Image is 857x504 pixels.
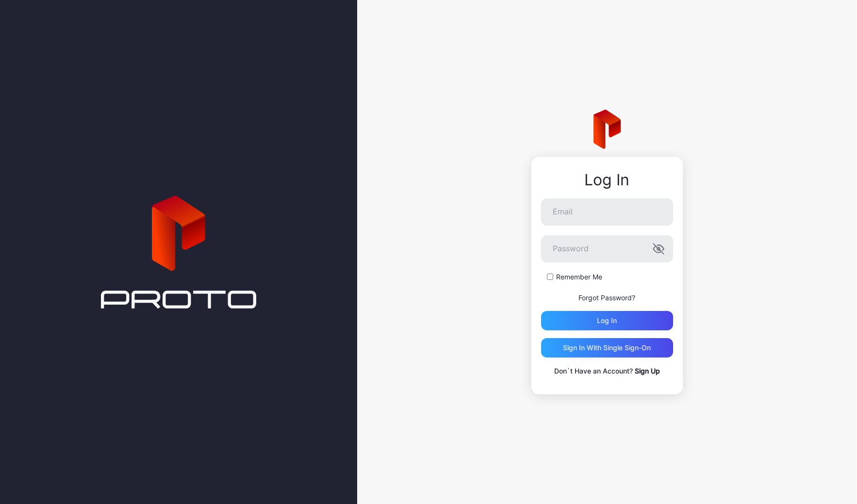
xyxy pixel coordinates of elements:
[541,365,673,377] p: Don`t Have an Account?
[541,235,673,262] input: Password
[635,367,660,375] a: Sign Up
[556,272,602,282] label: Remember Me
[653,243,664,255] button: Password
[563,344,651,352] div: Sign in With Single Sign-On
[578,293,635,302] a: Forgot Password?
[541,171,673,189] div: Log In
[541,338,673,358] button: Sign in With Single Sign-On
[597,317,617,325] div: Log in
[541,311,673,330] button: Log in
[541,198,673,226] input: Email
